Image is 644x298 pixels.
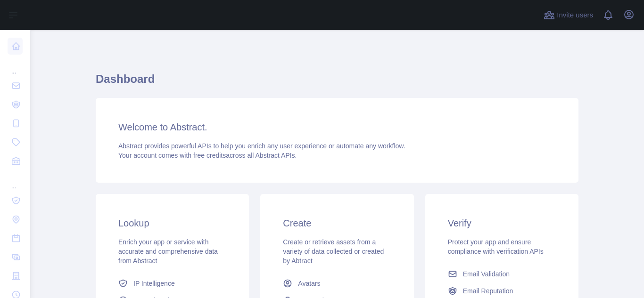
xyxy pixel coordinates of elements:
[448,238,544,255] span: Protect your app and ensure compliance with verification APIs
[298,279,320,288] span: Avatars
[96,72,578,94] h1: Dashboard
[463,286,513,296] span: Email Reputation
[542,8,595,23] button: Invite users
[283,238,384,265] span: Create or retrieve assets from a variety of data collected or created by Abtract
[279,275,395,292] a: Avatars
[463,269,510,279] span: Email Validation
[118,152,297,159] span: Your account comes with across all Abstract APIs.
[118,217,226,230] h3: Lookup
[118,238,218,265] span: Enrich your app or service with accurate and comprehensive data from Abstract
[448,217,556,230] h3: Verify
[193,152,226,159] span: free credits
[115,275,230,292] a: IP Intelligence
[118,142,405,150] span: Abstract provides powerful APIs to help you enrich any user experience or automate any workflow.
[8,56,23,75] div: ...
[283,217,391,230] h3: Create
[118,121,556,134] h3: Welcome to Abstract.
[8,171,23,190] div: ...
[444,266,560,282] a: Email Validation
[557,10,593,21] span: Invite users
[133,279,175,288] span: IP Intelligence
